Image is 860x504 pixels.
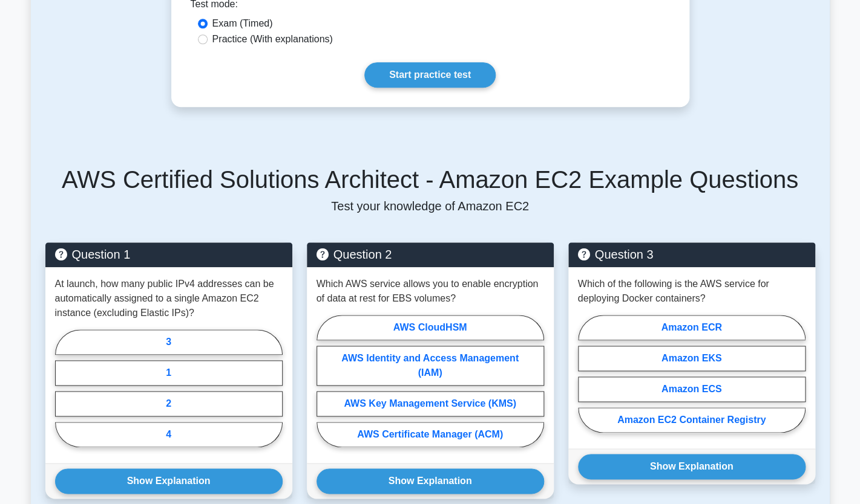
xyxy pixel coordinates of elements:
label: Exam (Timed) [212,16,273,31]
label: Amazon EKS [578,346,806,371]
label: AWS Certificate Manager (ACM) [317,422,544,447]
label: 2 [55,391,283,416]
button: Show Explanation [317,468,544,494]
label: 4 [55,422,283,447]
button: Show Explanation [55,468,283,494]
p: At launch, how many public IPv4 addresses can be automatically assigned to a single Amazon EC2 in... [55,277,283,320]
label: Amazon ECS [578,376,806,402]
h5: AWS Certified Solutions Architect - Amazon EC2 Example Questions [45,165,815,194]
label: AWS Key Management Service (KMS) [317,391,544,416]
p: Test your knowledge of Amazon EC2 [45,199,815,213]
label: Amazon EC2 Container Registry [578,407,806,433]
label: Practice (With explanations) [212,32,333,47]
p: Which AWS service allows you to enable encryption of data at rest for EBS volumes? [317,277,544,306]
label: Amazon ECR [578,315,806,340]
button: Show Explanation [578,454,806,479]
h5: Question 1 [55,247,283,262]
label: 3 [55,329,283,355]
h5: Question 2 [317,247,544,262]
a: Start practice test [364,62,496,88]
label: AWS Identity and Access Management (IAM) [317,346,544,386]
label: 1 [55,360,283,386]
h5: Question 3 [578,247,806,262]
p: Which of the following is the AWS service for deploying Docker containers? [578,277,806,306]
label: AWS CloudHSM [317,315,544,340]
